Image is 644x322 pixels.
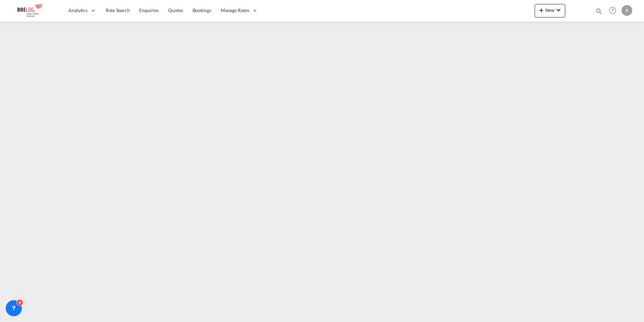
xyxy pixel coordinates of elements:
[622,5,632,16] div: R
[595,7,603,15] md-icon: icon-magnify
[168,7,183,13] span: Quotes
[5,287,29,312] iframe: Chat
[554,6,562,14] md-icon: icon-chevron-down
[537,7,562,13] span: New
[595,7,603,17] div: icon-magnify
[221,7,249,14] span: Manage Rates
[106,7,130,13] span: Rate Search
[139,7,159,13] span: Enquiries
[607,5,622,17] div: Help
[68,7,88,14] span: Analytics
[193,7,211,13] span: Bookings
[10,3,55,18] img: daae70a0ee2511ecb27c1fb462fa6191.png
[537,6,545,14] md-icon: icon-plus 400-fg
[607,5,618,16] span: Help
[535,4,565,17] button: icon-plus 400-fgNewicon-chevron-down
